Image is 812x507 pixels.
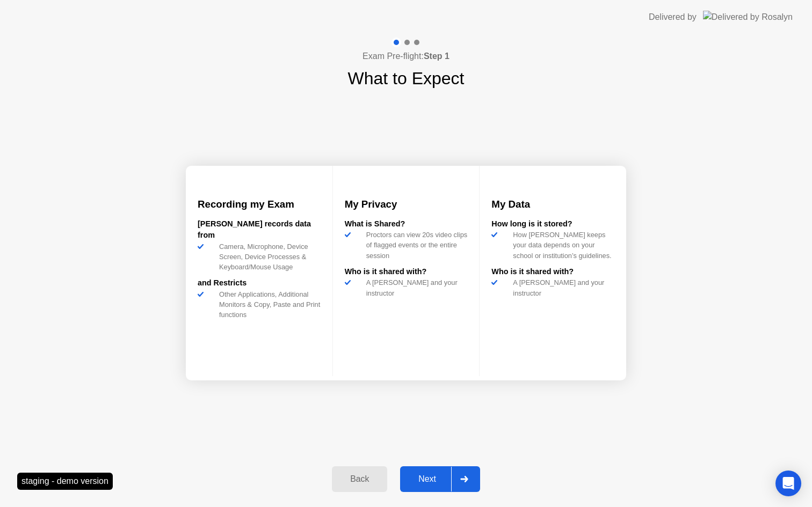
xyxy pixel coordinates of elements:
h4: Exam Pre-flight: [363,50,450,63]
div: staging - demo version [17,473,113,490]
h3: My Privacy [345,197,468,212]
img: Delivered by Rosalyn [703,11,793,23]
button: Back [332,466,387,492]
div: Camera, Microphone, Device Screen, Device Processes & Keyboard/Mouse Usage [215,241,321,273]
div: Back [335,474,384,484]
button: Next [400,466,480,492]
div: [PERSON_NAME] records data from [198,218,321,241]
div: What is Shared? [345,218,468,230]
div: How [PERSON_NAME] keeps your data depends on your school or institution’s guidelines. [509,230,614,261]
h3: My Data [491,197,614,212]
h1: What to Expect [348,65,465,91]
div: Who is it shared with? [491,266,614,278]
div: A [PERSON_NAME] and your instructor [509,277,614,298]
h3: Recording my Exam [198,197,321,212]
b: Step 1 [424,52,450,61]
div: A [PERSON_NAME] and your instructor [362,277,468,298]
div: Delivered by [649,11,697,24]
div: Proctors can view 20s video clips of flagged events or the entire session [362,230,468,261]
div: How long is it stored? [491,218,614,230]
div: Next [403,474,451,484]
div: Open Intercom Messenger [775,471,801,496]
div: Who is it shared with? [345,266,468,278]
div: and Restricts [198,277,321,289]
div: Other Applications, Additional Monitors & Copy, Paste and Print functions [215,289,321,320]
